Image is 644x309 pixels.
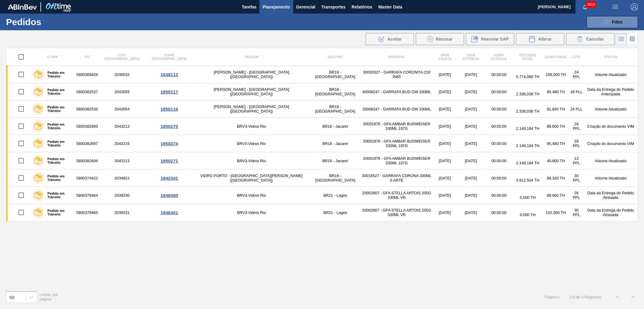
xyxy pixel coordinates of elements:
span: Estoque atual [520,53,536,61]
td: 5800382697 [75,135,99,152]
td: 30 PPL [569,204,584,221]
td: 2043213 [99,152,145,169]
td: [DATE] [433,204,457,221]
td: 30008247 - GARRAFA BUD OW 330ML [361,100,433,118]
td: BR18 - [GEOGRAPHIC_DATA] [310,100,361,118]
td: BRV3-Vidros Rio [193,187,309,204]
td: [DATE] [457,135,485,152]
td: 2030532 [99,66,145,83]
span: Alterar [538,37,552,41]
td: 2039230 [99,187,145,204]
a: Pedido em Trânsito58003826932043212BRV3-Vidros RioBR16 - Jacareí20001976 - GFA AMBAR BUDWEISER 33... [6,118,638,135]
td: 88,600 TH [542,118,569,135]
td: [DATE] [457,187,485,204]
td: 26 PPL [569,118,584,135]
td: [DATE] [457,152,485,169]
td: [PERSON_NAME] - [GEOGRAPHIC_DATA] ([GEOGRAPHIC_DATA]) [193,100,309,118]
td: BRV3-Vidros Rio [193,204,309,221]
td: [DATE] [457,100,485,118]
td: 30 PPL [569,169,584,187]
div: 1850117 [146,89,192,94]
span: 0,000 TH [520,195,536,200]
div: 1842341 [146,176,192,181]
td: BR19 - [GEOGRAPHIC_DATA] [310,66,361,83]
td: Criação do documento VIM [584,118,638,135]
td: 00:00:00 [485,100,513,118]
span: 3.812,504 TH [516,178,539,182]
td: 20001976 - GFA AMBAR BUDWEISER 330ML 197G [361,135,433,152]
td: 2043212 [99,118,145,135]
span: Origem [245,55,258,59]
div: 1846400 [146,193,192,198]
span: 3604 [586,1,596,8]
img: TNhmsLtSVTkK8tSr43FrP2fwEKptu5GPRR3wAAAABJRU5ErkJggg== [8,4,37,10]
button: < [610,289,625,304]
label: Pedido em Trânsito [44,105,73,113]
td: 00:00:00 [485,83,513,100]
td: 2043216 [99,135,145,152]
div: 1838112 [146,72,192,77]
td: VIDRO PORTO - [GEOGRAPHIC_DATA][PERSON_NAME] ([GEOGRAPHIC_DATA]) [193,169,309,187]
span: Reenviar SAP [481,37,509,41]
span: Linhas por página [40,292,58,301]
span: Status [604,55,617,59]
label: Pedido em Trânsito [44,192,73,199]
td: Volume Atualizado [584,100,638,118]
td: 00:00:00 [485,66,513,83]
td: BRV3-Vidros Rio [193,135,309,152]
a: Pedido em Trânsito58003825362043054[PERSON_NAME] - [GEOGRAPHIC_DATA] ([GEOGRAPHIC_DATA])BR18 - [G... [6,100,638,118]
div: Visão em Cards [627,33,638,45]
td: 102,300 TH [542,204,569,221]
td: 20002807 - GFA STELLA ARTOIS 205G 330ML VR [361,187,433,204]
td: 00:00:00 [485,135,513,152]
span: Data Entrega [463,53,479,61]
img: Logout [631,3,638,11]
td: BRV3-Vidros Rio [193,118,309,135]
td: 5800378465 [75,204,99,221]
td: 00:00:00 [485,169,513,187]
div: 1850116 [146,107,192,112]
td: 5800378464 [75,187,99,204]
td: 108,000 TH [542,66,569,83]
td: 5800382536 [75,100,99,118]
td: 00:00:00 [485,152,513,169]
td: 95,480 TH [542,135,569,152]
a: Pedido em Trânsito58003826942043213BRV3-Vidros RioBR16 - Jacareí20001976 - GFA AMBAR BUDWEISER 33... [6,152,638,169]
h1: Pedidos [6,18,98,25]
div: Reenviar SAP [466,33,514,45]
div: 1846401 [146,210,192,215]
label: Pedido em Trânsito [44,157,73,164]
button: > [625,289,640,304]
td: [DATE] [433,152,457,169]
a: Pedido em Trânsito58003744222034823VIDRO PORTO - [GEOGRAPHIC_DATA][PERSON_NAME] ([GEOGRAPHIC_DATA... [6,169,638,187]
td: [DATE] [433,83,457,100]
td: [DATE] [433,169,457,187]
div: Aceitar [366,33,414,45]
span: 2.149,184 TH [516,161,539,165]
div: 50 [9,294,14,300]
td: Data da Entrega do Pedido Atrasada [584,204,638,221]
div: Alterar Pedido [516,33,564,45]
div: 1850274 [146,141,192,146]
div: 1850270 [146,124,192,129]
td: 5800374422 [75,169,99,187]
span: Material [388,55,405,59]
span: Planejamento [262,3,290,11]
td: 12 PPL [569,152,584,169]
span: Etapa [47,55,58,59]
td: 2034823 [99,169,145,187]
span: Tarefas [242,3,257,11]
td: 95,480 TH [542,83,569,100]
span: Página : 1 [544,295,560,299]
button: Alterar [516,33,564,45]
td: 30018527 - GARRAFA CORONA 330ML S ARTE [361,169,433,187]
td: Data da Entrega do Pedido Atrasada [584,187,638,204]
td: 24 PLL [569,100,584,118]
label: Pedido em Trânsito [44,140,73,147]
button: Filtro [587,16,638,28]
label: Pedido em Trânsito [44,123,73,130]
button: Notificações [575,3,595,11]
td: 88,660 TH [542,187,569,204]
td: 5800382694 [75,152,99,169]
